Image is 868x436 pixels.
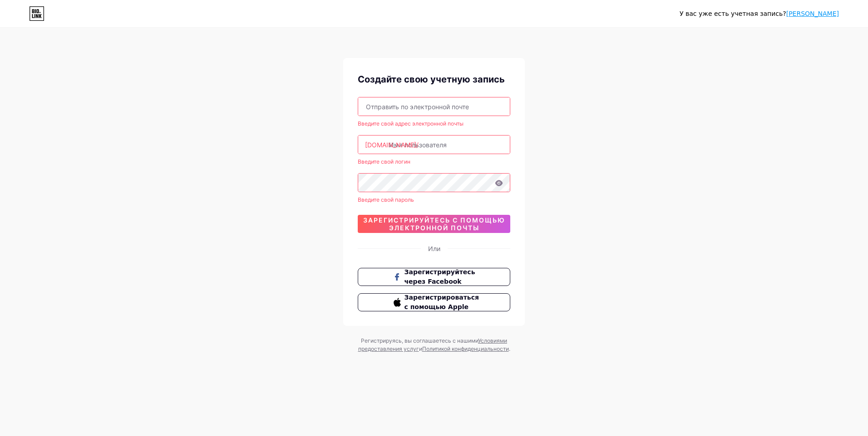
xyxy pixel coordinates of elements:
div: Или [428,244,440,253]
a: [PERSON_NAME] [786,10,839,17]
input: Имя пользователя [358,136,510,154]
a: Политикой конфиденциальности [422,345,509,352]
span: Зарегистрируйтесь с помощью электронной почты [358,216,510,232]
button: Зарегистрироваться с помощью Apple [358,293,510,311]
div: Введите свой логин [358,158,510,166]
button: Зарегистрируйтесь через Facebook [358,268,510,286]
div: Введите свой пароль [358,196,510,204]
div: У вас уже есть учетная запись? [680,9,839,19]
div: Регистрируясь, вы соглашаетесь с нашими и . [357,337,511,353]
span: Зарегистрироваться с помощью Apple [404,293,475,312]
div: Введите свой адрес электронной почты [358,120,510,128]
button: Зарегистрируйтесь с помощью электронной почты [358,215,510,233]
span: Зарегистрируйтесь через Facebook [404,267,475,286]
input: Отправить по электронной почте [358,97,510,116]
div: Создайте свою учетную запись [358,73,510,86]
div: [DOMAIN_NAME]/ [365,140,419,150]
